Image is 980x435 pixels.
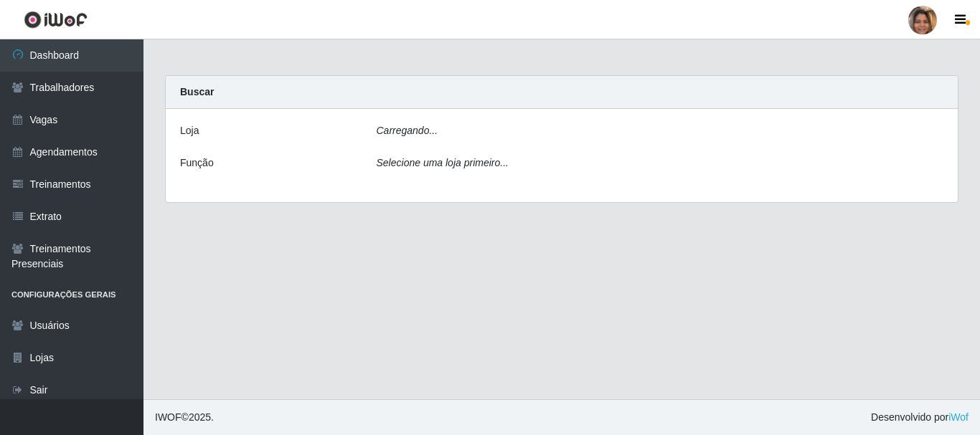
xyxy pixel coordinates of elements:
strong: Buscar [180,86,214,97]
i: Carregando... [377,125,438,136]
a: iWof [948,411,969,423]
span: © 2025 . [155,410,214,425]
label: Função [180,156,214,171]
span: Desenvolvido por [871,410,969,425]
i: Selecione uma loja primeiro... [377,157,509,168]
span: IWOF [155,411,182,423]
img: CoreUI Logo [24,11,88,29]
label: Loja [180,123,199,138]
